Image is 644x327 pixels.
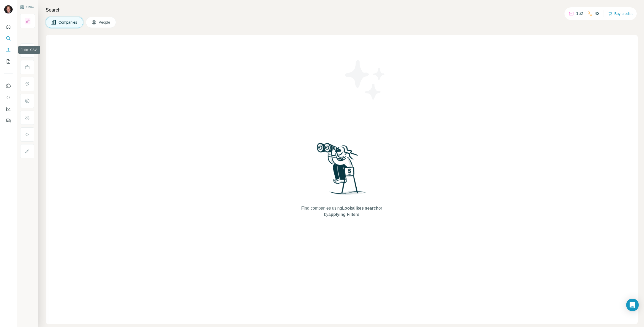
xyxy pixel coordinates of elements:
img: Surfe Illustration - Stars [342,56,389,103]
span: applying Filters [328,212,359,217]
button: Search [4,34,13,43]
button: Feedback [4,116,13,125]
span: Lookalikes search [342,206,378,210]
span: Find companies using or by [300,205,384,218]
div: Open Intercom Messenger [626,299,639,311]
button: Enrich CSV [4,45,13,55]
span: People [99,20,111,25]
button: Buy credits [608,10,632,17]
button: Dashboard [4,104,13,114]
span: Companies [59,20,78,25]
img: Surfe Illustration - Woman searching with binoculars [314,141,369,200]
button: Use Surfe API [4,93,13,102]
img: Avatar [4,5,13,14]
button: Use Surfe on LinkedIn [4,81,13,91]
button: Quick start [4,22,13,32]
p: 162 [576,11,583,17]
button: Show [16,3,38,11]
h4: Search [46,6,638,14]
button: My lists [4,57,13,66]
p: 42 [595,11,599,17]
